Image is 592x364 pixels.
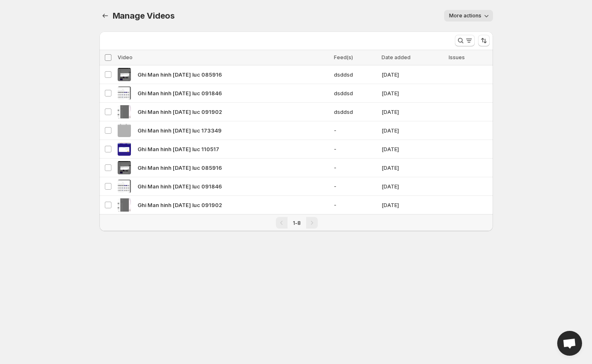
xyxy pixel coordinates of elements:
[138,201,222,209] span: Ghi Man hinh [DATE] luc 091902
[138,108,222,116] span: Ghi Man hinh [DATE] luc 091902
[379,65,446,84] td: [DATE]
[118,54,133,60] span: Video
[334,126,377,135] span: -
[138,70,222,79] span: Ghi Man hinh [DATE] luc 085916
[334,108,377,116] span: dsddsd
[138,164,222,172] span: Ghi Man hinh [DATE] luc 085916
[334,89,377,97] span: dsddsd
[334,201,377,209] span: -
[118,180,131,193] img: Ghi Man hinh 2025-08-07 luc 091846
[138,89,222,97] span: Ghi Man hinh [DATE] luc 091846
[379,103,446,121] td: [DATE]
[449,12,481,19] span: More actions
[138,182,222,190] span: Ghi Man hinh [DATE] luc 091846
[379,196,446,215] td: [DATE]
[379,121,446,140] td: [DATE]
[138,126,222,135] span: Ghi Man hinh [DATE] luc 173349
[379,177,446,196] td: [DATE]
[293,220,301,226] span: 1-8
[99,10,111,22] button: Manage Videos
[334,164,377,172] span: -
[118,87,131,100] img: Ghi Man hinh 2025-08-07 luc 091846
[382,54,411,60] span: Date added
[557,331,582,356] a: Open chat
[118,124,131,137] img: Ghi Man hinh 2025-07-24 luc 173349
[138,145,219,153] span: Ghi Man hinh [DATE] luc 110517
[334,182,377,190] span: -
[113,11,175,21] span: Manage Videos
[478,35,490,46] button: Sort the results
[334,70,377,79] span: dsddsd
[444,10,493,22] button: More actions
[99,214,493,231] nav: Pagination
[118,198,131,212] img: Ghi Man hinh 2025-08-07 luc 091902
[118,68,131,81] img: Ghi Man hinh 2025-08-07 luc 085916
[379,159,446,177] td: [DATE]
[118,161,131,174] img: Ghi Man hinh 2025-08-07 luc 085916
[334,145,377,153] span: -
[455,35,475,46] button: Search and filter results
[449,54,465,60] span: Issues
[334,54,353,60] span: Feed(s)
[118,142,131,156] img: Ghi Man hinh 2025-07-30 luc 110517
[379,140,446,159] td: [DATE]
[379,84,446,103] td: [DATE]
[118,105,131,118] img: Ghi Man hinh 2025-08-07 luc 091902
